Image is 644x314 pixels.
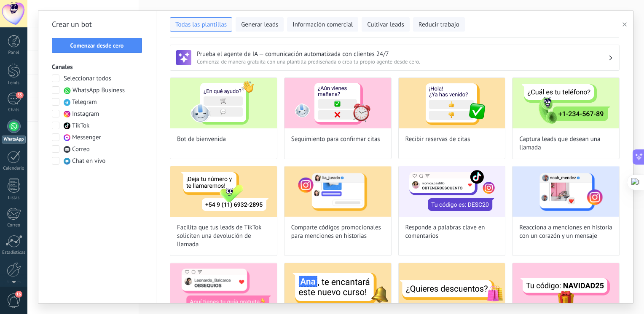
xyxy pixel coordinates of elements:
span: Instagram [72,110,99,118]
span: Messenger [72,133,101,142]
span: Facilita que tus leads de TikTok soliciten una devolución de llamada [177,224,270,249]
div: Panel [2,50,26,56]
span: Chat en vivo [72,157,105,165]
img: Recibir reservas de citas [399,78,505,128]
span: Reducir trabajo [419,21,459,29]
span: 55 [16,92,23,98]
span: Captura leads que desean una llamada [519,135,612,152]
img: Envía cód. promo al recibir palabras clave de clientes por DM en TikTok [513,263,619,314]
h3: Prueba el agente de IA — comunicación automatizada con clientes 24/7 [197,50,608,58]
img: Envía códigos promocionales a partir de palabras clave en los mensajes [399,263,505,314]
img: Agenda mensajes promocionales sobre eventos, ofertas y más [284,263,391,314]
button: Reducir trabajo [413,17,465,32]
span: TikTok [72,122,89,130]
div: WhatsApp [2,136,26,144]
span: Cultivar leads [367,21,404,29]
span: Reacciona a menciones en historia con un corazón y un mensaje [519,224,612,240]
div: Leads [2,80,26,86]
div: Chats [2,107,26,113]
span: WhatsApp Business [72,86,125,95]
img: Facilita que tus leads de TikTok soliciten una devolución de llamada [170,166,277,217]
span: Todas las plantillas [175,21,227,29]
button: Generar leads [236,17,284,32]
span: Comparte códigos promocionales para menciones en historias [291,224,384,240]
div: Calendario [2,166,26,171]
img: Comparte premios exclusivos con los seguidores [170,263,277,314]
span: Correo [72,145,90,154]
div: Estadísticas [2,250,26,255]
img: Reacciona a menciones en historia con un corazón y un mensaje [513,166,619,217]
span: Telegram [72,98,97,106]
button: Comenzar desde cero [52,38,142,53]
img: Bot de bienvenida [170,78,277,128]
button: Todas las plantillas [170,17,232,32]
span: 16 [15,291,22,298]
img: Seguimiento para confirmar citas [284,78,391,128]
span: Seleccionar todos [64,75,111,83]
span: Responde a palabras clave en comentarios [405,224,499,240]
h3: Canales [52,63,142,71]
span: Generar leads [241,21,278,29]
span: Comenzar desde cero [70,43,124,48]
img: Captura leads que desean una llamada [513,78,619,128]
span: Recibir reservas de citas [405,135,470,144]
img: Responde a palabras clave en comentarios [399,166,505,217]
img: Comparte códigos promocionales para menciones en historias [284,166,391,217]
span: Comienza de manera gratuita con una plantilla prediseñada o crea tu propio agente desde cero. [197,58,608,65]
button: Cultivar leads [362,17,409,32]
h2: Crear un bot [52,18,142,31]
div: Listas [2,195,26,201]
button: Información comercial [287,17,358,32]
span: Seguimiento para confirmar citas [291,135,380,144]
span: Bot de bienvenida [177,135,226,144]
div: Correo [2,223,26,228]
span: Información comercial [292,21,353,29]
